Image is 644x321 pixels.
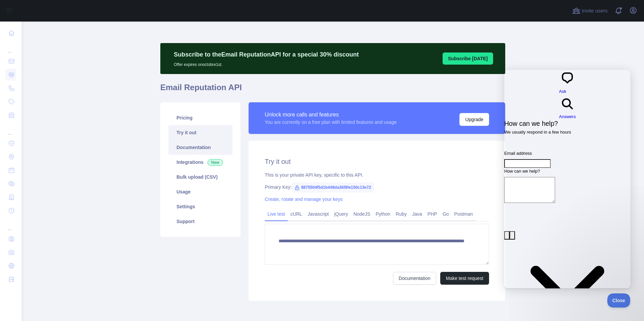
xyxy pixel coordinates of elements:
a: Documentation [168,140,232,155]
button: Upgrade [459,113,489,126]
div: ... [5,40,16,54]
a: Try it out [168,125,232,140]
a: Documentation [393,272,436,285]
span: Invite users [582,7,608,15]
a: PHP [425,209,440,219]
p: Subscribe to the Email Reputation API for a special 30 % discount [174,50,359,59]
div: ... [5,122,16,136]
span: New [207,159,223,166]
a: Settings [168,199,232,214]
div: Unlock more calls and features [265,111,397,119]
a: Javascript [305,209,331,219]
a: Bulk upload (CSV) [168,170,232,184]
iframe: Help Scout Beacon - Live Chat, Contact Form, and Knowledge Base [504,70,631,288]
div: This is your private API key, specific to this API. [265,172,489,178]
h2: Try it out [265,157,489,166]
button: Invite users [571,5,609,16]
a: Go [440,209,452,219]
a: jQuery [331,209,351,219]
a: Integrations New [168,155,232,170]
a: Postman [452,209,476,219]
a: Ruby [393,209,410,219]
button: Make test request [440,272,489,285]
span: 8875504f5d1b449da36f8fe150c13e72 [292,182,374,192]
div: You are currently on a free plan with limited features and usage [265,119,397,126]
a: NodeJS [351,209,373,219]
a: Support [168,214,232,229]
a: cURL [288,209,305,219]
p: Offer expires on octobre 1st. [174,59,359,67]
div: Primary Key: [265,184,489,190]
a: Pricing [168,110,232,125]
iframe: Help Scout Beacon - Close [607,293,631,308]
a: Java [410,209,425,219]
button: Subscribe [DATE] [443,52,493,65]
a: Create, rotate and manage your keys [265,197,343,202]
a: Live test [265,209,288,219]
div: ... [5,218,16,231]
h1: Email Reputation API [160,82,505,98]
a: Usage [168,184,232,199]
a: Python [373,209,393,219]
